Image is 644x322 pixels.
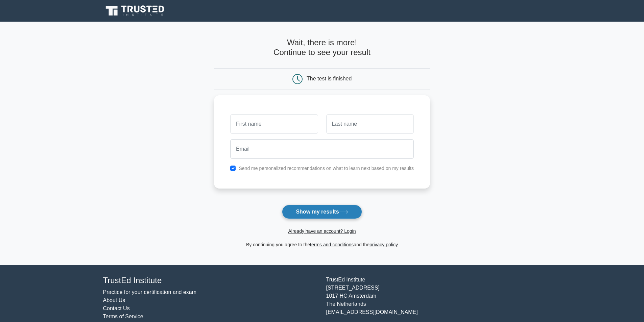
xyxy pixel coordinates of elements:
div: By continuing you agree to the and the [210,241,434,249]
a: privacy policy [369,242,398,247]
div: The test is finished [307,76,352,81]
a: Practice for your certification and exam [103,289,197,295]
label: Send me personalized recommendations on what to learn next based on my results [239,166,414,171]
input: First name [230,114,318,134]
button: Show my results [282,205,362,219]
a: About Us [103,297,125,303]
input: Last name [326,114,414,134]
a: Contact Us [103,305,130,311]
a: Already have an account? Login [288,228,356,234]
a: Terms of Service [103,314,143,319]
h4: Wait, there is more! Continue to see your result [214,38,430,57]
h4: TrustEd Institute [103,276,318,286]
input: Email [230,139,414,159]
a: terms and conditions [310,242,354,247]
